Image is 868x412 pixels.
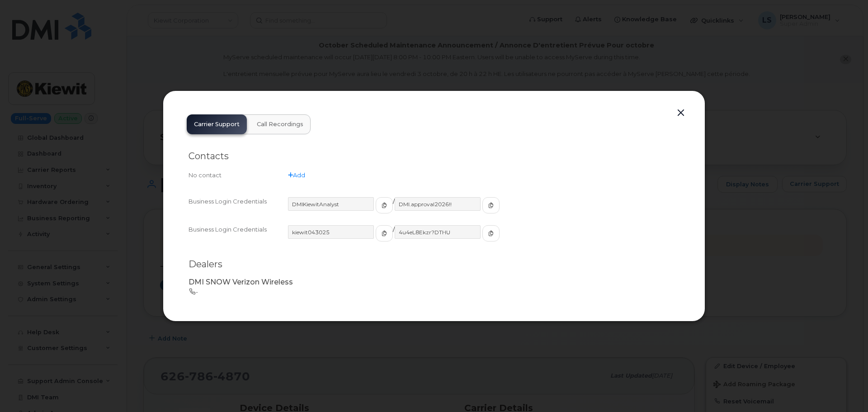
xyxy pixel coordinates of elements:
div: No contact [189,171,288,180]
button: copy to clipboard [376,197,393,213]
button: copy to clipboard [482,225,500,242]
div: / [288,197,679,222]
button: copy to clipboard [482,197,500,213]
h2: Dealers [189,259,679,270]
span: Call Recordings [257,121,303,128]
div: / [288,225,679,250]
div: Business Login Credentials [189,225,288,250]
p: DMI SNOW Verizon Wireless [189,277,679,288]
h2: Contacts [189,151,679,162]
button: copy to clipboard [376,225,393,242]
iframe: Messenger Launcher [829,373,861,405]
p: - [189,288,679,296]
div: Business Login Credentials [189,197,288,222]
a: Add [288,171,305,179]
